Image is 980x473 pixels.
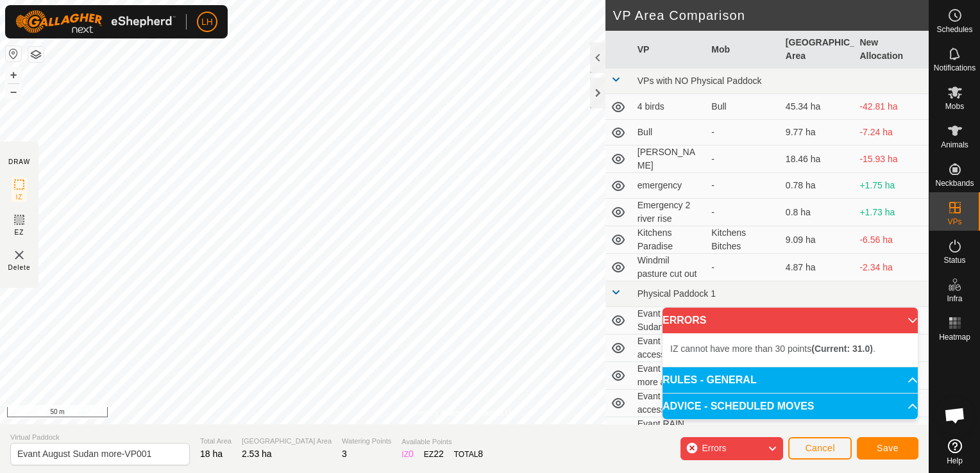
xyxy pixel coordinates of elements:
td: -2.34 ha [854,254,929,281]
div: - [711,153,775,166]
td: 18.46 ha [781,145,855,173]
span: ADVICE - SCHEDULED MOVES [663,401,814,411]
td: 0.8 ha [781,199,855,226]
span: Status [943,256,965,264]
div: Open chat [936,396,974,435]
td: emergency [632,173,707,199]
p-accordion-header: ADVICE - SCHEDULED MOVES [663,394,918,419]
p-accordion-header: RULES - GENERAL [663,367,918,393]
span: Cancel [805,443,835,453]
div: - [711,179,775,192]
td: Evant August Sudan [632,307,707,335]
td: -15.93 ha [854,145,929,173]
button: Reset Map [6,46,21,62]
td: Evant June more access [632,362,707,390]
span: Total Area [200,436,232,447]
td: Bull [632,120,707,145]
td: Evant Extended access [632,335,707,362]
div: IZ [401,447,413,461]
span: Neckbands [935,179,974,187]
span: Mobs [945,103,964,110]
td: 9.09 ha [781,226,855,254]
span: Help [947,457,963,465]
th: VP [632,31,707,69]
span: Delete [8,263,31,272]
div: - [711,261,775,274]
span: Errors [702,443,726,453]
img: Gallagher Logo [15,10,176,33]
h2: VP Area Comparison [613,8,929,23]
span: Save [877,443,899,453]
span: 22 [434,449,444,459]
span: 8 [478,449,483,459]
img: VP [12,247,27,263]
span: ERRORS [663,315,706,326]
button: – [6,84,21,99]
span: Notifications [934,64,976,72]
span: 3 [342,449,347,459]
td: Evant more access [632,390,707,417]
td: +1.75 ha [854,173,929,199]
span: Available Points [401,436,483,447]
div: Kitchens Bitches [711,226,775,253]
span: 18 ha [200,449,223,459]
span: Virtual Paddock [10,432,190,443]
span: 2.53 ha [242,449,272,459]
button: Map Layers [28,47,44,62]
a: Help [929,434,980,470]
span: RULES - GENERAL [663,375,757,385]
span: VPs with NO Physical Paddock [638,76,762,86]
div: - [711,126,775,139]
td: -42.81 ha [854,94,929,120]
b: (Current: 31.0) [811,344,873,354]
td: 9.77 ha [781,120,855,145]
span: IZ [16,192,23,202]
span: Animals [941,141,968,149]
span: Heatmap [939,333,970,341]
button: Save [857,437,918,460]
th: Mob [706,31,781,69]
td: 4.87 ha [781,254,855,281]
span: IZ cannot have more than 30 points . [670,344,875,354]
td: -7.24 ha [854,120,929,145]
button: + [6,67,21,83]
p-accordion-header: ERRORS [663,308,918,333]
td: Windmil pasture cut out [632,254,707,281]
td: +1.73 ha [854,199,929,226]
th: New Allocation [854,31,929,69]
a: Privacy Policy [414,408,462,419]
p-accordion-content: ERRORS [663,333,918,367]
td: Emergency 2 river rise [632,199,707,226]
td: 45.34 ha [781,94,855,120]
th: [GEOGRAPHIC_DATA] Area [781,31,855,69]
span: Watering Points [342,436,391,447]
div: EZ [424,447,444,461]
td: 4 birds [632,94,707,120]
td: Evant RAIN EVENT planning high ground [632,417,707,472]
span: Schedules [936,26,972,33]
button: Cancel [788,437,852,460]
td: 0.78 ha [781,173,855,199]
div: DRAW [8,157,30,167]
span: Infra [947,295,962,303]
span: VPs [947,218,961,226]
div: Bull [711,100,775,113]
span: 0 [409,449,414,459]
span: LH [201,15,213,29]
a: Contact Us [477,408,515,419]
td: -6.56 ha [854,226,929,254]
div: - [711,206,775,219]
span: [GEOGRAPHIC_DATA] Area [242,436,332,447]
td: [PERSON_NAME] [632,145,707,173]
div: TOTAL [454,447,483,461]
td: Kitchens Paradise [632,226,707,254]
span: EZ [15,228,24,237]
span: Physical Paddock 1 [638,288,716,299]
